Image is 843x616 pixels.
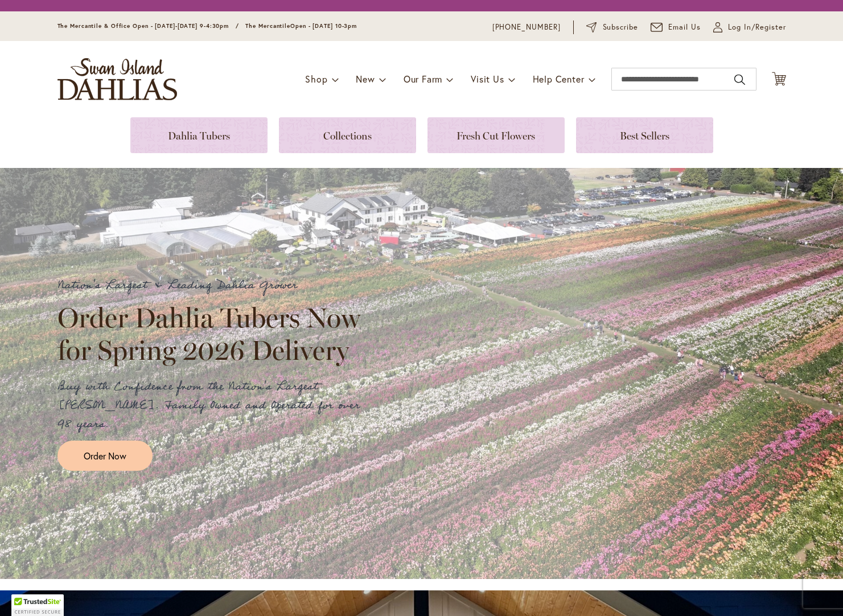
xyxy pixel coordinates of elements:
[651,22,701,33] a: Email Us
[603,22,639,33] span: Subscribe
[533,73,585,85] span: Help Center
[290,22,357,30] span: Open - [DATE] 10-3pm
[492,22,561,33] a: [PHONE_NUMBER]
[471,73,504,85] span: Visit Us
[668,22,701,33] span: Email Us
[734,71,745,89] button: Search
[356,73,375,85] span: New
[57,276,371,295] p: Nation's Largest & Leading Dahlia Grower
[84,449,126,462] span: Order Now
[305,73,327,85] span: Shop
[404,73,442,85] span: Our Farm
[57,441,153,471] a: Order Now
[57,377,371,434] p: Buy with Confidence from the Nation's Largest [PERSON_NAME]. Family Owned and Operated for over 9...
[713,22,786,33] a: Log In/Register
[728,22,786,33] span: Log In/Register
[57,58,177,100] a: store logo
[57,22,291,30] span: The Mercantile & Office Open - [DATE]-[DATE] 9-4:30pm / The Mercantile
[57,302,371,366] h2: Order Dahlia Tubers Now for Spring 2026 Delivery
[586,22,638,33] a: Subscribe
